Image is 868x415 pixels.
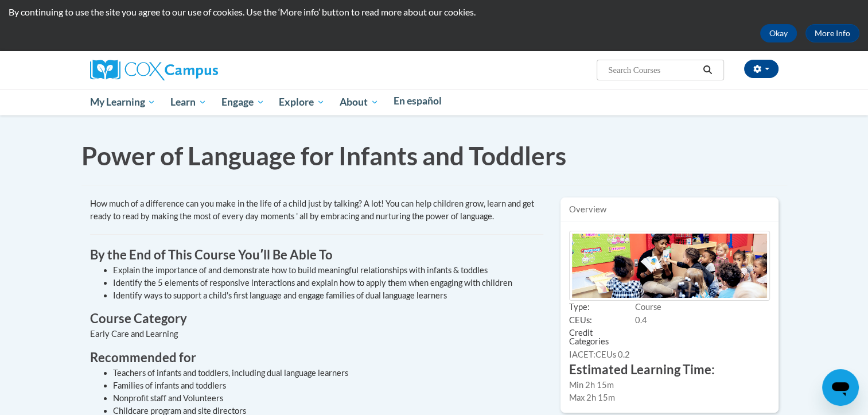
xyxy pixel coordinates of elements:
h3: Estimated Learning Time: [569,361,770,379]
span: Power of Language for Infants and Toddlers [81,141,566,170]
span: Engage [221,95,264,109]
div: Min 2h 15m [569,379,770,391]
span: Learn [170,95,207,109]
div: Max 2h 15m [569,391,770,404]
span: About [340,95,379,109]
a: My Learning [83,89,164,115]
button: Search [699,63,716,77]
li: Identify the 5 elements of responsive interactions and explain how to apply them when engaging wi... [113,277,543,289]
span: Credit Categories [569,328,635,349]
li: Explain the importance of and demonstrate how to build meaningful relationships with infants & to... [113,264,543,277]
span: Course [635,302,661,312]
div: Main menu [73,89,796,115]
span: IACET: [569,350,595,359]
div: How much of a difference can you make in the life of a child just by talking? A lot! You can help... [90,197,543,223]
a: Explore [271,89,332,115]
a: En español [386,89,449,113]
a: Cox Campus [90,64,218,74]
a: Learn [163,89,214,115]
h3: Recommended for [90,349,543,367]
span: 0.4 [635,315,647,325]
button: Okay [760,24,797,42]
iframe: Button to launch messaging window [822,369,859,406]
li: Teachers of infants and toddlers, including dual language learners [113,367,543,379]
li: Nonprofit staff and Volunteers [113,392,543,405]
div: Overview [560,197,779,222]
li: Families of infants and toddlers [113,379,543,392]
span: 0.2 [618,350,630,359]
img: Cox Campus [90,60,218,80]
span: CEUs: [569,315,635,328]
span: Explore [279,95,325,109]
h3: By the End of This Course Youʹll Be Able To [90,246,543,264]
a: More Info [805,24,859,42]
value: Early Care and Learning [90,329,178,339]
img: Image of Course [569,231,770,301]
span: CEUs [595,350,616,359]
span: My Learning [89,95,155,109]
input: Search Courses [607,63,699,77]
a: Engage [214,89,272,115]
li: Identify ways to support a child's first language and engage families of dual language learners [113,289,543,302]
span: Type: [569,301,635,314]
h3: Course Category [90,310,543,328]
a: About [332,89,386,115]
button: Account Settings [744,60,779,78]
span: En español [393,95,441,107]
p: By continuing to use the site you agree to our use of cookies. Use the ‘More info’ button to read... [9,6,859,18]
